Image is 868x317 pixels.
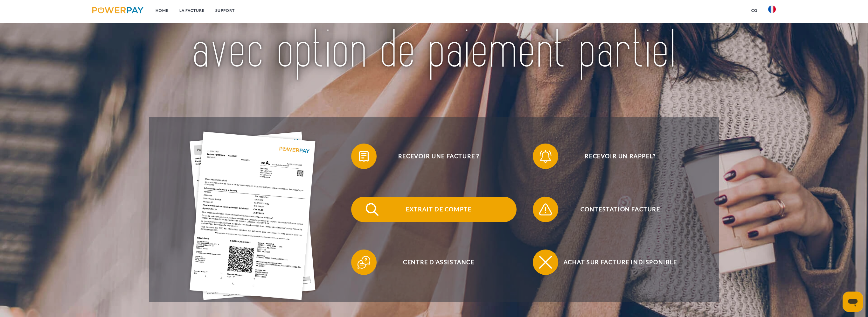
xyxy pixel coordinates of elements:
button: Contestation Facture [533,197,698,222]
span: Contestation Facture [542,197,698,222]
img: qb_close.svg [538,254,553,270]
img: qb_help.svg [356,254,372,270]
a: Home [150,5,174,16]
a: Support [210,5,240,16]
img: qb_warning.svg [538,201,553,217]
span: Extrait de compte [361,197,517,222]
img: logo-powerpay.svg [92,7,143,13]
span: Centre d'assistance [361,250,517,275]
img: single_invoice_powerpay_fr.jpg [190,131,316,300]
span: Recevoir un rappel? [542,144,698,169]
img: fr [768,5,776,13]
img: qb_search.svg [364,201,380,217]
span: Achat sur facture indisponible [542,250,698,275]
img: qb_bell.svg [538,148,553,164]
button: Recevoir un rappel? [533,144,698,169]
a: LA FACTURE [174,5,210,16]
button: Achat sur facture indisponible [533,250,698,275]
a: CG [746,5,763,16]
iframe: Bouton de lancement de la fenêtre de messagerie [843,292,863,312]
span: Recevoir une facture ? [361,144,517,169]
button: Centre d'assistance [351,250,517,275]
button: Extrait de compte [351,197,517,222]
img: qb_bill.svg [356,148,372,164]
button: Recevoir une facture ? [351,144,517,169]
